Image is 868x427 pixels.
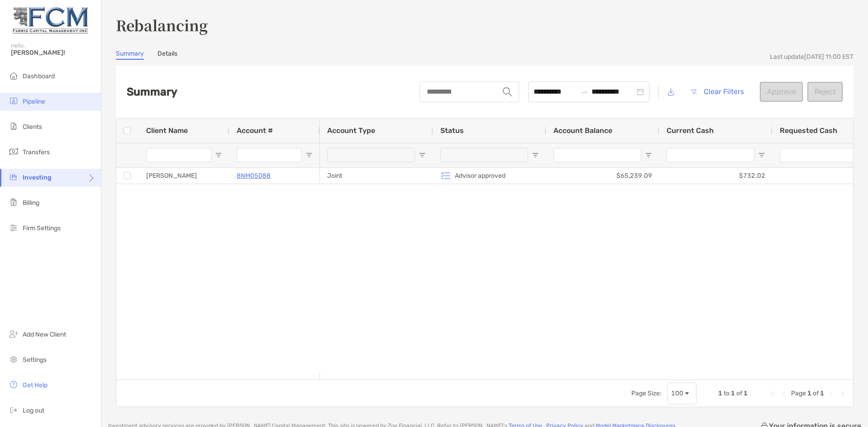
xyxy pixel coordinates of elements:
span: 1 [820,389,824,397]
img: investing icon [8,171,19,182]
input: Current Cash Filter Input [667,148,754,162]
div: Page Size: [631,389,662,397]
div: Last Page [839,390,846,397]
img: get-help icon [8,379,19,390]
span: Client Name [146,126,188,135]
h2: Summary [127,85,177,98]
button: Open Filter Menu [645,152,652,159]
span: Add New Client [23,331,66,338]
span: Requested Cash [780,126,837,135]
div: Last update [DATE] 11:00 EST [770,53,854,61]
img: billing icon [8,197,19,208]
span: Billing [23,199,39,207]
span: Get Help [23,381,48,389]
input: Requested Cash Filter Input [780,148,868,162]
span: to [724,389,730,397]
span: to [581,88,588,95]
span: 1 [731,389,735,397]
span: Pipeline [23,98,45,105]
img: add_new_client icon [8,328,19,339]
span: Clients [23,123,42,131]
h3: Rebalancing [116,14,854,35]
span: Firm Settings [23,224,61,232]
button: Open Filter Menu [305,152,313,159]
div: First Page [769,390,777,397]
img: input icon [503,87,512,96]
img: button icon [691,89,697,95]
span: 1 [744,389,748,397]
button: Clear Filters [683,82,751,102]
button: Open Filter Menu [758,152,765,159]
span: of [736,389,742,397]
div: 100 [671,389,683,397]
span: Settings [23,356,47,364]
a: Summary [116,50,144,60]
span: Dashboard [23,72,55,80]
span: Current Cash [667,126,714,135]
img: logout icon [8,404,19,415]
span: Page [791,389,806,397]
p: Advisor approved [455,170,506,181]
span: Investing [23,174,52,181]
div: Previous Page [780,390,787,397]
input: Client Name Filter Input [146,148,211,162]
div: Joint [320,168,433,184]
img: dashboard icon [8,70,19,81]
div: Page Size [667,383,696,404]
img: clients icon [8,121,19,132]
div: $732.02 [659,168,773,184]
a: Details [157,50,177,60]
div: [PERSON_NAME] [139,168,229,184]
img: transfers icon [8,146,19,157]
span: Account Balance [553,126,612,135]
span: [PERSON_NAME]! [11,49,95,57]
button: Open Filter Menu [532,152,539,159]
span: Log out [23,407,44,414]
span: Account Type [327,126,375,135]
div: $65,239.09 [546,168,659,184]
button: Open Filter Menu [215,152,222,159]
a: 8NM05088 [237,170,271,181]
img: firm-settings icon [8,222,19,233]
input: Account Balance Filter Input [553,148,641,162]
div: Next Page [828,390,835,397]
span: Account # [237,126,273,135]
img: settings icon [8,354,19,365]
input: Account # Filter Input [237,148,302,162]
button: Open Filter Menu [419,152,426,159]
span: Transfers [23,148,50,156]
img: pipeline icon [8,95,19,106]
img: Zoe Logo [11,4,90,36]
span: Status [440,126,464,135]
img: icon status [440,170,451,181]
span: swap-right [581,88,588,95]
span: of [813,389,819,397]
span: 1 [807,389,811,397]
span: 1 [718,389,722,397]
